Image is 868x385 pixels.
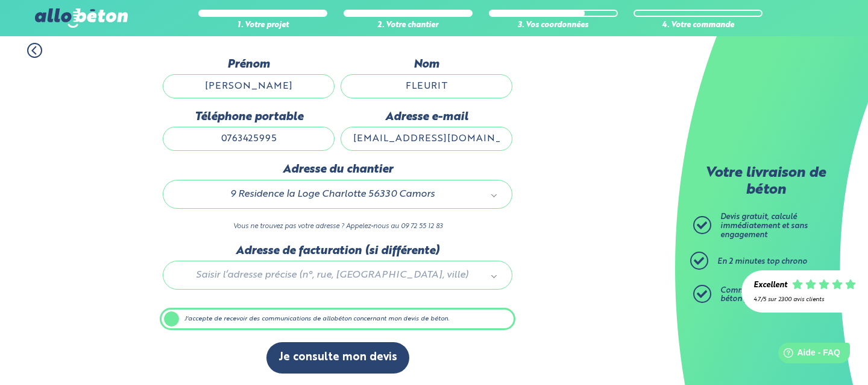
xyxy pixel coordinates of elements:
[163,58,335,71] label: Prénom
[175,186,500,202] a: 9 Residence la Loge Charlotte 56330 Camors
[163,110,335,124] label: Téléphone portable
[198,21,327,30] div: 1. Votre projet
[163,221,512,232] p: Vous ne trouvez pas votre adresse ? Appelez-nous au 09 72 55 12 83
[720,287,817,304] span: Commandez ensuite votre béton prêt à l'emploi
[341,127,512,151] input: ex : contact@allobeton.fr
[753,296,856,303] div: 4.7/5 sur 2300 avis clients
[341,74,512,98] input: Quel est votre nom de famille ?
[753,281,787,290] div: Excellent
[717,258,807,266] span: En 2 minutes top chrono
[341,58,512,71] label: Nom
[163,163,512,176] label: Adresse du chantier
[634,21,763,30] div: 4. Votre commande
[696,165,835,199] p: Votre livraison de béton
[160,308,515,331] label: J'accepte de recevoir des communications de allobéton concernant mon devis de béton.
[720,213,808,238] span: Devis gratuit, calculé immédiatement et sans engagement
[266,342,409,373] button: Je consulte mon devis
[489,21,618,30] div: 3. Vos coordonnées
[341,110,512,124] label: Adresse e-mail
[163,127,335,151] input: ex : 0642930817
[163,74,335,98] input: Quel est votre prénom ?
[35,8,128,28] img: allobéton
[761,338,855,372] iframe: Help widget launcher
[180,186,484,202] span: 9 Residence la Loge Charlotte 56330 Camors
[344,21,473,30] div: 2. Votre chantier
